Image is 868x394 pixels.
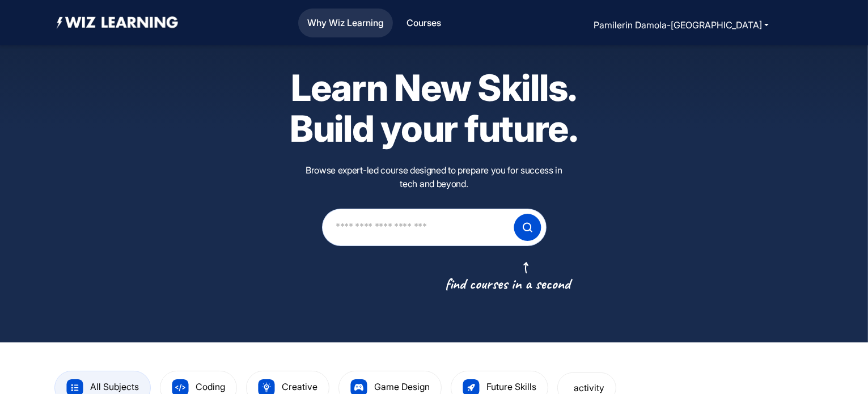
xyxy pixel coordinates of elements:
span: activity [574,382,604,393]
span: All Subjects [90,381,139,392]
span: Coding [196,381,225,392]
a: All Subjects [66,381,139,392]
a: Game Design [350,381,430,392]
span: Creative [282,381,317,392]
a: Coding [172,381,225,392]
a: Future Skills [463,381,536,392]
p: Browse expert-led course designed to prepare you for success in tech and beyond. [236,163,633,190]
a: Creative [258,381,317,392]
a: activity [569,382,604,393]
a: Courses [402,11,446,35]
button: Pamilerin Damola-[GEOGRAPHIC_DATA] [590,17,772,33]
span: Game Design [374,381,430,392]
a: Why Wiz Learning [303,11,388,35]
h1: Learn New Skills. Build your future. [236,67,633,149]
span: Future Skills [486,381,536,392]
